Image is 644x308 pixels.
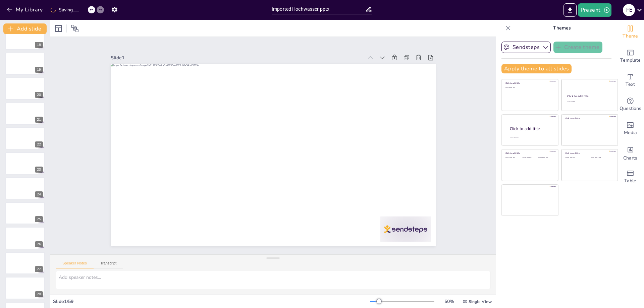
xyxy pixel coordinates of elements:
[35,191,43,197] div: 24
[5,27,45,50] div: 18
[71,24,79,33] span: Position
[501,64,572,73] button: Apply theme to all slides
[567,94,612,98] div: Click to add title
[565,117,613,120] div: Click to add title
[5,4,46,15] button: My Library
[35,291,43,297] div: 28
[5,77,45,100] div: 20
[565,157,586,159] div: Click to add text
[553,42,602,53] button: Create theme
[35,117,43,123] div: 21
[3,23,47,34] button: Add slide
[35,92,43,98] div: 20
[623,33,638,40] span: Theme
[35,266,43,272] div: 27
[505,82,553,84] div: Click to add title
[510,137,552,138] div: Click to add body
[522,157,537,159] div: Click to add text
[5,152,45,174] div: 23
[94,261,123,268] button: Transcript
[591,157,612,159] div: Click to add text
[505,152,553,155] div: Click to add title
[505,87,553,88] div: Click to add text
[617,68,644,93] div: Add text boxes
[567,101,611,103] div: Click to add text
[5,127,45,149] div: 22
[5,277,45,299] div: 28
[35,67,43,73] div: 19
[623,4,635,16] div: F e
[35,241,43,247] div: 26
[565,152,613,155] div: Click to add title
[5,103,45,125] div: 21
[272,4,365,14] input: Insert title
[35,216,43,222] div: 25
[617,44,644,68] div: Add ready made slides
[617,93,644,117] div: Get real-time input from your audience
[624,177,636,185] span: Table
[5,177,45,199] div: 24
[620,105,641,112] span: Questions
[620,57,641,64] span: Template
[5,202,45,224] div: 25
[314,32,423,265] div: Slide 1
[514,20,610,36] p: Themes
[626,81,635,88] span: Text
[505,157,521,159] div: Click to add text
[538,157,553,159] div: Click to add text
[617,117,644,141] div: Add images, graphics, shapes or video
[617,141,644,165] div: Add charts and graphs
[617,165,644,189] div: Add a table
[35,42,43,48] div: 18
[469,299,492,304] span: Single View
[501,42,551,53] button: Sendsteps
[510,126,553,131] div: Click to add title
[623,155,637,162] span: Charts
[56,261,94,268] button: Speaker Notes
[623,3,635,17] button: F e
[441,298,457,305] div: 50 %
[53,23,64,34] div: Layout
[35,167,43,173] div: 23
[53,298,370,305] div: Slide 1 / 59
[35,141,43,147] div: 22
[51,7,79,13] div: Saving......
[617,20,644,44] div: Change the overall theme
[5,227,45,249] div: 26
[624,129,637,136] span: Media
[563,3,577,17] button: Export to PowerPoint
[5,252,45,274] div: 27
[578,3,611,17] button: Present
[5,53,45,75] div: 19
